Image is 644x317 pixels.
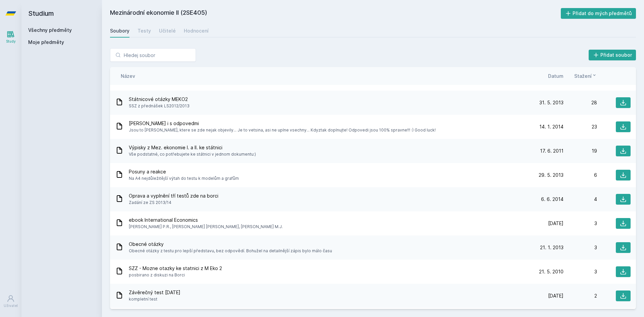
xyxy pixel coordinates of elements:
[563,172,597,178] div: 6
[540,148,563,154] span: 17. 6. 2011
[563,123,597,130] div: 23
[589,50,636,60] button: Přidat soubor
[129,127,436,134] span: Jsou to [PERSON_NAME], ktere se zde nejak objevily... Je to vetsina, asi ne uplne vsechny... Kdyz...
[539,172,563,178] span: 29. 5. 2013
[129,289,180,296] span: Závěrečný test [DATE]
[129,96,190,103] span: Státnicové otázky MEKO2
[184,24,209,38] a: Hodnocení
[110,28,129,34] div: Soubory
[28,39,64,46] span: Moje předměty
[563,99,597,106] div: 28
[540,244,563,251] span: 21. 1. 2013
[129,199,218,206] span: Zadání ze ZS 2013/14
[129,144,256,151] span: Výpisky z Mez. ekonomie I. a II. ke státnici
[129,272,222,278] span: posbirano z diskuzi na Borci
[129,265,222,272] span: SZZ - Mozne otazky ke statnici z M Eko 2
[4,303,18,308] div: Uživatel
[129,241,332,248] span: Obecné otázky
[563,148,597,154] div: 19
[159,24,176,38] a: Učitelé
[539,99,563,106] span: 31. 5. 2013
[184,28,209,34] div: Hodnocení
[129,151,256,158] span: Vše podstatné, co potřebujete ke státnici v jednom dokumentu:)
[129,168,239,175] span: Posuny a reakce
[129,120,436,127] span: [PERSON_NAME] i s odpovedmi
[138,28,151,34] div: Testy
[129,296,180,303] span: kompletní test
[129,193,218,199] span: Oprava a vyplnění tří testů zde na borci
[129,175,239,182] span: Na A4 nejdůležitější výtah do testu k modelům a grafům
[539,123,563,130] span: 14. 1. 2014
[1,27,20,47] a: Study
[110,48,196,62] input: Hledej soubor
[563,293,597,299] div: 2
[159,28,176,34] div: Učitelé
[563,268,597,275] div: 3
[1,291,20,312] a: Uživatel
[110,8,561,19] h2: Mezinárodní ekonomie II (2SE405)
[541,196,563,203] span: 6. 6. 2014
[110,24,129,38] a: Soubory
[563,196,597,203] div: 4
[548,220,563,227] span: [DATE]
[574,72,592,80] span: Stažení
[129,103,190,109] span: SSZ z přednášek LS2012/2013
[129,217,283,223] span: ebook International Economics
[129,248,332,254] span: Obecné otázky z testu pro lepší představu, bez odpovědí. Bohužel na detailnější zápis bylo málo času
[561,8,636,19] button: Přidat do mých předmětů
[548,72,563,80] button: Datum
[6,39,16,44] div: Study
[121,72,135,80] button: Název
[563,220,597,227] div: 3
[129,223,283,230] span: [PERSON_NAME] P.R., [PERSON_NAME] [PERSON_NAME], [PERSON_NAME] M.J.
[574,72,597,80] button: Stažení
[563,244,597,251] div: 3
[28,27,72,33] a: Všechny předměty
[138,24,151,38] a: Testy
[539,268,563,275] span: 21. 5. 2010
[548,293,563,299] span: [DATE]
